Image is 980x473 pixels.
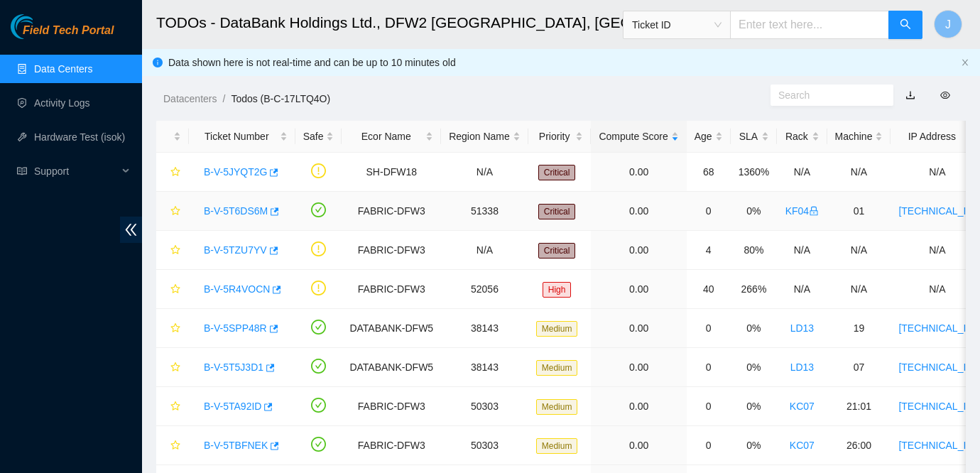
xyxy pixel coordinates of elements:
[170,206,180,217] span: star
[536,321,578,337] span: Medium
[164,161,181,183] button: star
[731,426,778,465] td: 0%
[11,14,72,39] img: Akamai Technologies
[170,440,180,452] span: star
[311,398,326,413] span: check-circle
[827,231,891,270] td: N/A
[940,90,950,100] span: eye
[164,200,181,222] button: star
[536,438,578,454] span: Medium
[538,243,576,259] span: Critical
[536,360,578,376] span: Medium
[827,153,891,192] td: N/A
[164,317,181,339] button: star
[34,131,125,143] a: Hardware Test (isok)
[342,309,441,348] td: DATABANK-DFW5
[170,362,180,374] span: star
[342,270,441,309] td: FABRIC-DFW3
[945,16,951,33] span: J
[731,309,778,348] td: 0%
[231,93,330,104] a: Todos (B-C-17LTQ4O)
[204,166,267,178] a: B-V-5JYQT2G
[731,348,778,387] td: 0%
[591,270,686,309] td: 0.00
[731,387,778,426] td: 0%
[170,245,180,256] span: star
[536,399,578,415] span: Medium
[591,192,686,231] td: 0.00
[778,87,874,103] input: Search
[170,167,180,178] span: star
[538,165,576,180] span: Critical
[827,270,891,309] td: N/A
[632,14,722,36] span: Ticket ID
[687,153,731,192] td: 68
[441,348,528,387] td: 38143
[898,322,976,334] a: [TECHNICAL_ID]
[311,241,326,256] span: exclamation-circle
[777,231,827,270] td: N/A
[120,217,142,243] span: double-left
[441,231,528,270] td: N/A
[441,387,528,426] td: 50303
[731,270,778,309] td: 266%
[164,395,181,418] button: star
[827,192,891,231] td: 01
[827,309,891,348] td: 19
[17,166,27,176] span: read
[164,278,181,300] button: star
[204,322,267,334] a: B-V-5SPP48R
[538,204,576,219] span: Critical
[441,270,528,309] td: 52056
[204,283,270,295] a: B-V-5R4VOCN
[687,387,731,426] td: 0
[311,437,326,452] span: check-circle
[827,348,891,387] td: 07
[34,97,90,109] a: Activity Logs
[311,281,326,295] span: exclamation-circle
[164,239,181,261] button: star
[591,387,686,426] td: 0.00
[898,361,976,373] a: [TECHNICAL_ID]
[895,84,926,107] button: download
[934,10,962,38] button: J
[687,426,731,465] td: 0
[898,401,976,412] a: [TECHNICAL_ID]
[790,401,815,412] a: KC07
[777,270,827,309] td: N/A
[687,309,731,348] td: 0
[342,153,441,192] td: SH-DFW18
[204,244,267,256] a: B-V-5TZU7YV
[222,93,225,104] span: /
[591,348,686,387] td: 0.00
[731,192,778,231] td: 0%
[204,361,263,373] a: B-V-5T5J3D1
[730,11,889,39] input: Enter text here...
[311,320,326,335] span: check-circle
[342,387,441,426] td: FABRIC-DFW3
[164,434,181,457] button: star
[591,309,686,348] td: 0.00
[311,163,326,178] span: exclamation-circle
[777,153,827,192] td: N/A
[34,157,118,185] span: Support
[687,192,731,231] td: 0
[731,153,778,192] td: 1360%
[441,192,528,231] td: 51338
[790,361,814,373] a: LD13
[888,11,922,39] button: search
[785,205,819,217] a: KF04lock
[905,89,915,101] a: download
[591,426,686,465] td: 0.00
[342,348,441,387] td: DATABANK-DFW5
[961,58,969,67] button: close
[164,356,181,379] button: star
[900,18,911,32] span: search
[543,282,572,298] span: High
[898,205,976,217] a: [TECHNICAL_ID]
[342,231,441,270] td: FABRIC-DFW3
[163,93,217,104] a: Datacenters
[827,426,891,465] td: 26:00
[591,153,686,192] td: 0.00
[342,426,441,465] td: FABRIC-DFW3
